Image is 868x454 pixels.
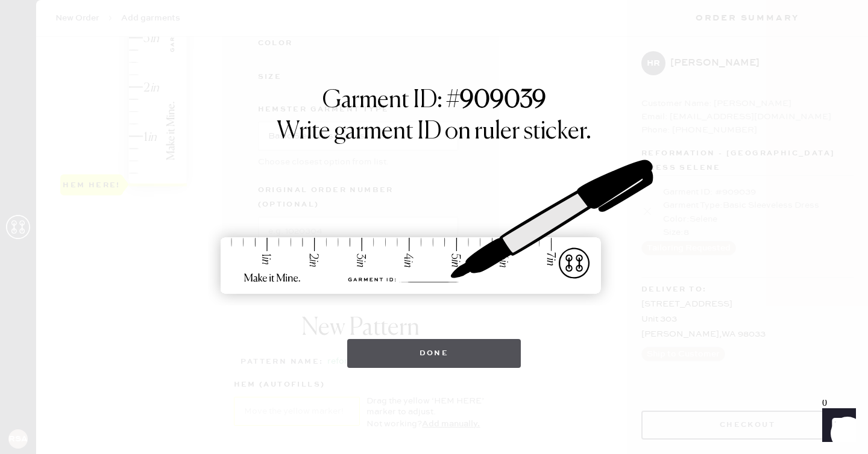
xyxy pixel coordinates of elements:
h1: Garment ID: # [322,86,546,117]
button: Done [347,339,521,368]
h1: Write garment ID on ruler sticker. [277,117,591,146]
strong: 909039 [460,89,546,113]
img: ruler-sticker-sharpie.svg [208,128,660,327]
iframe: Front Chat [811,400,863,452]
